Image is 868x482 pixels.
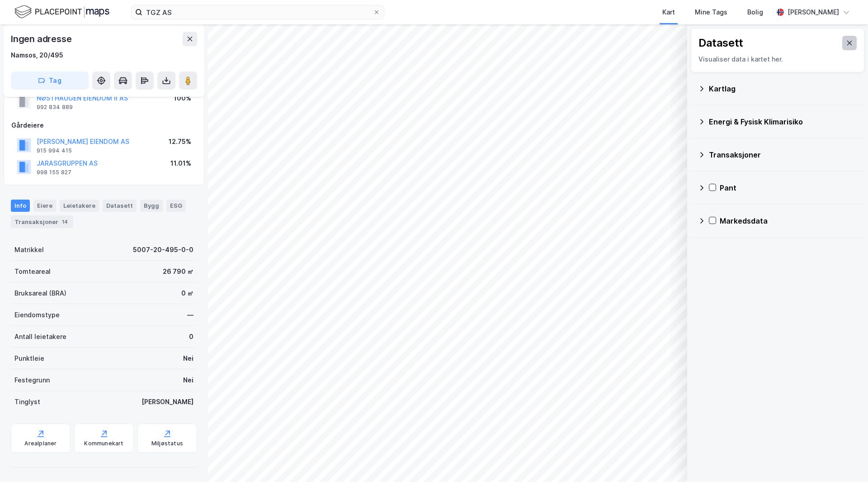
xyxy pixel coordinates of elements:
div: Datasett [103,200,137,211]
div: Eiere [33,200,56,211]
div: Kart [662,7,675,18]
div: Transaksjoner [11,215,73,228]
div: 14 [60,217,70,226]
div: Leietakere [60,200,99,211]
div: Eiendomstype [14,310,60,320]
div: Kartlag [709,83,857,94]
div: 915 994 415 [37,147,72,154]
div: Bruksareal (BRA) [14,288,66,299]
img: logo.f888ab2527a4732fd821a326f86c7f29.svg [14,4,109,20]
div: [PERSON_NAME] [142,396,193,407]
div: Energi & Fysisk Klimarisiko [709,116,857,127]
div: Info [11,200,30,211]
div: 992 834 889 [37,104,73,111]
input: Søk på adresse, matrikkel, gårdeiere, leietakere eller personer [142,5,373,19]
div: Bolig [747,7,763,18]
div: Ingen adresse [11,32,73,46]
div: Bygg [140,200,163,211]
div: — [187,310,193,320]
div: Punktleie [14,353,44,364]
div: Festegrunn [14,375,50,386]
div: Tinglyst [14,396,40,407]
div: 26 790 ㎡ [163,266,193,277]
div: 12.75% [169,136,191,147]
div: Transaksjoner [709,149,857,160]
div: 11.01% [170,158,191,169]
div: Datasett [698,36,743,50]
button: Tag [11,72,89,90]
div: ESG [166,200,186,211]
div: Arealplaner [24,440,57,447]
div: Nei [183,375,193,386]
div: Kommunekart [84,440,123,447]
div: Mine Tags [695,7,727,18]
div: 5007-20-495-0-0 [133,244,193,255]
div: Namsos, 20/495 [11,50,63,61]
div: Visualiser data i kartet her. [698,54,857,65]
div: Kontrollprogram for chat [823,439,868,482]
iframe: Chat Widget [823,439,868,482]
div: Pant [720,182,857,193]
div: Tomteareal [14,266,51,277]
div: Miljøstatus [151,440,183,447]
div: [PERSON_NAME] [788,7,839,18]
div: 998 155 827 [37,169,71,176]
div: Nei [183,353,193,364]
div: 100% [174,93,191,104]
div: 0 [189,331,193,342]
div: 0 ㎡ [181,288,193,299]
div: Gårdeiere [11,120,197,131]
div: Markedsdata [720,215,857,226]
div: Matrikkel [14,244,44,255]
div: Antall leietakere [14,331,66,342]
